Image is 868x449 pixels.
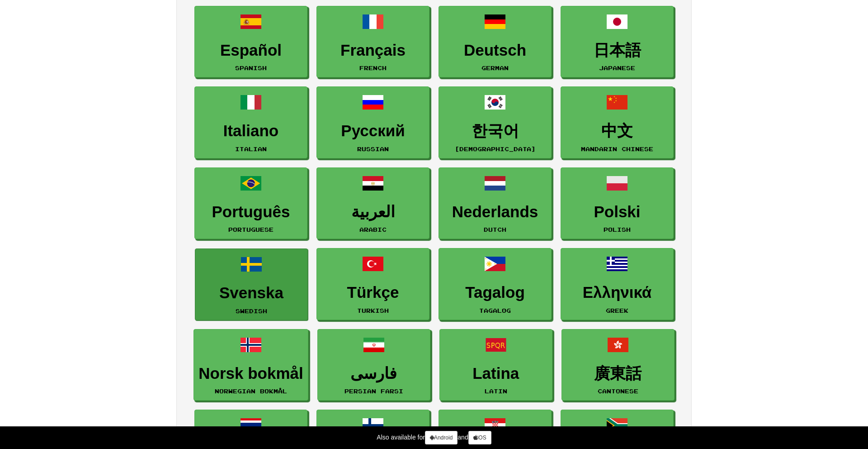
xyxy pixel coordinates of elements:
[195,248,308,320] a: SvenskaSwedish
[566,42,669,59] h3: 日本語
[357,307,389,314] small: Turkish
[321,203,425,221] h3: العربية
[581,146,653,152] small: Mandarin Chinese
[599,65,635,71] small: Japanese
[561,86,674,158] a: 中文Mandarin Chinese
[481,65,509,71] small: German
[439,6,552,78] a: DeutschGerman
[200,284,303,302] h3: Svenska
[359,65,387,71] small: French
[443,203,547,221] h3: Nederlands
[357,146,389,152] small: Russian
[198,365,303,382] h3: Norsk bokmål
[561,248,674,320] a: ΕλληνικάGreek
[322,365,425,382] h3: فارسی
[566,284,669,301] h3: Ελληνικά
[444,365,547,382] h3: Latina
[566,203,669,221] h3: Polski
[443,122,547,140] h3: 한국어
[236,308,267,314] small: Swedish
[468,431,491,444] a: iOS
[359,226,387,233] small: Arabic
[485,388,507,394] small: Latin
[316,167,429,239] a: العربيةArabic
[321,122,425,140] h3: Русский
[316,6,429,78] a: FrançaisFrench
[439,86,552,158] a: 한국어[DEMOGRAPHIC_DATA]
[199,122,302,140] h3: Italiano
[566,365,670,382] h3: 廣東話
[235,146,267,152] small: Italian
[317,329,430,401] a: فارسیPersian Farsi
[479,307,511,314] small: Tagalog
[455,146,536,152] small: [DEMOGRAPHIC_DATA]
[228,226,274,233] small: Portuguese
[439,329,552,401] a: LatinaLatin
[439,167,552,239] a: NederlandsDutch
[194,86,307,158] a: ItalianoItalian
[215,388,287,394] small: Norwegian Bokmål
[604,226,631,233] small: Polish
[439,248,552,320] a: TagalogTagalog
[606,307,628,314] small: Greek
[443,284,547,301] h3: Tagalog
[199,203,302,221] h3: Português
[321,42,425,59] h3: Français
[321,284,425,301] h3: Türkçe
[425,431,458,444] a: Android
[235,65,267,71] small: Spanish
[194,6,307,78] a: EspañolSpanish
[316,86,429,158] a: РусскийRussian
[484,226,506,233] small: Dutch
[598,388,638,394] small: Cantonese
[316,248,429,320] a: TürkçeTurkish
[194,167,307,239] a: PortuguêsPortuguese
[199,42,302,59] h3: Español
[561,329,675,401] a: 廣東話Cantonese
[443,42,547,59] h3: Deutsch
[561,6,674,78] a: 日本語Japanese
[566,122,669,140] h3: 中文
[193,329,308,401] a: Norsk bokmålNorwegian Bokmål
[561,167,674,239] a: PolskiPolish
[344,388,403,394] small: Persian Farsi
